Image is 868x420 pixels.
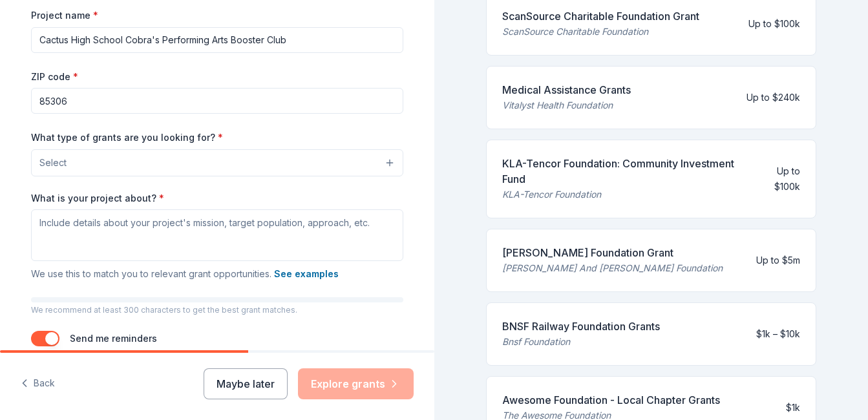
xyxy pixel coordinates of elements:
[502,82,631,98] div: Medical Assistance Grants
[748,16,800,32] div: Up to $100k
[31,149,403,176] button: Select
[31,268,339,279] span: We use this to match you to relevant grant opportunities.
[31,305,403,315] p: We recommend at least 300 characters to get the best grant matches.
[70,333,157,344] label: Send me reminders
[502,156,742,187] div: KLA-Tencor Foundation: Community Investment Fund
[502,245,723,260] div: [PERSON_NAME] Foundation Grant
[502,334,660,350] div: Bnsf Foundation
[502,319,660,334] div: BNSF Railway Foundation Grants
[502,187,742,202] div: KLA-Tencor Foundation
[752,163,800,194] div: Up to $100k
[31,70,78,83] label: ZIP code
[502,24,699,39] div: ScanSource Charitable Foundation
[502,98,631,113] div: Vitalyst Health Foundation
[21,370,55,397] button: Back
[756,326,800,342] div: $1k – $10k
[204,368,288,399] button: Maybe later
[746,90,800,105] div: Up to $240k
[502,392,720,408] div: Awesome Foundation - Local Chapter Grants
[786,400,800,415] div: $1k
[31,131,223,144] label: What type of grants are you looking for?
[31,192,164,205] label: What is your project about?
[70,346,282,362] p: Email me reminders of grant application deadlines
[31,27,403,53] input: After school program
[274,266,339,282] button: See examples
[31,9,98,22] label: Project name
[39,155,67,171] span: Select
[502,8,699,24] div: ScanSource Charitable Foundation Grant
[502,260,723,276] div: [PERSON_NAME] And [PERSON_NAME] Foundation
[756,253,800,268] div: Up to $5m
[31,88,403,114] input: 12345 (U.S. only)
